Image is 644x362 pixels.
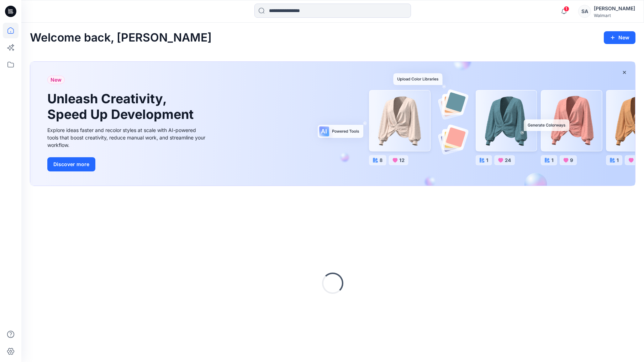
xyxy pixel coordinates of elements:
[578,5,591,18] div: SA
[47,91,197,122] h1: Unleash Creativity, Speed Up Development
[47,157,95,171] button: Discover more
[604,31,635,44] button: New
[47,157,207,171] a: Discover more
[594,4,635,13] div: [PERSON_NAME]
[30,31,212,44] h2: Welcome back, [PERSON_NAME]
[594,13,635,18] div: Walmart
[564,6,569,12] span: 1
[47,126,207,149] div: Explore ideas faster and recolor styles at scale with AI-powered tools that boost creativity, red...
[51,76,62,84] span: New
